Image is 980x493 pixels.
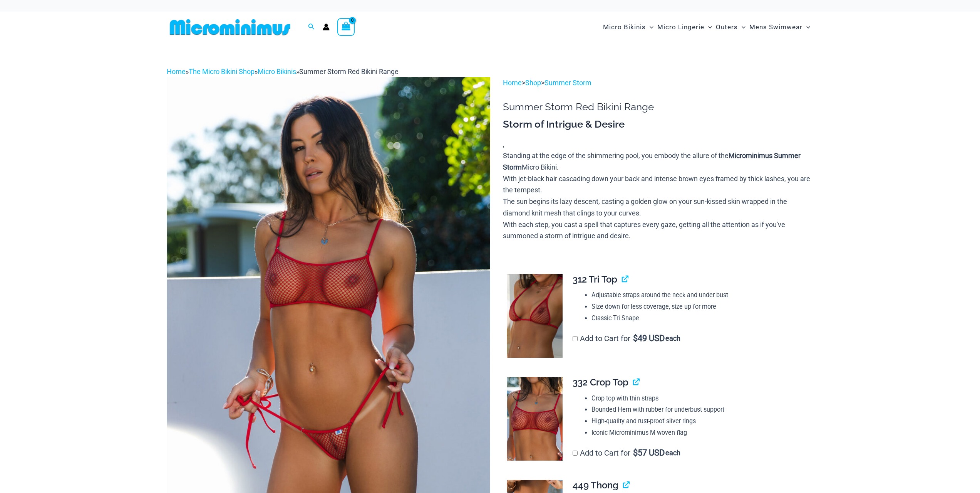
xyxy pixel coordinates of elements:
[503,77,813,89] p: > >
[573,451,578,456] input: Add to Cart for$57 USD each
[167,19,293,36] img: MM SHOP LOGO FLAT
[714,15,747,39] a: OutersMenu ToggleMenu Toggle
[167,67,399,76] span: » » »
[503,101,813,113] h1: Summer Storm Red Bikini Range
[646,17,653,37] span: Menu Toggle
[573,336,578,341] input: Add to Cart for$49 USD each
[503,150,813,242] p: Standing at the edge of the shimmering pool, you embody the allure of the Micro Bikini. With jet-...
[633,333,638,343] span: $
[308,22,315,32] a: Search icon link
[299,67,399,76] span: Summer Storm Red Bikini Range
[507,377,563,461] img: Summer Storm Red 332 Crop Top
[503,118,813,242] div: ,
[716,17,738,37] span: Outers
[657,17,704,37] span: Micro Lingerie
[591,393,807,404] li: Crop top with thin straps
[591,301,807,313] li: Size down for less coverage, size up for more
[665,449,680,457] span: each
[591,313,807,324] li: Classic Tri Shape
[802,17,810,37] span: Menu Toggle
[633,335,665,342] span: 49 USD
[601,15,655,39] a: Micro BikinisMenu ToggleMenu Toggle
[507,274,563,358] img: Summer Storm Red 312 Tri Top
[591,416,807,427] li: High-quality and rust-proof silver rings
[591,427,807,439] li: Iconic Microminimus M woven flag
[704,17,712,37] span: Menu Toggle
[573,334,680,343] label: Add to Cart for
[603,17,646,37] span: Micro Bikinis
[573,274,617,285] span: 312 Tri Top
[573,377,628,388] span: 332 Crop Top
[258,67,296,76] a: Micro Bikinis
[655,15,714,39] a: Micro LingerieMenu ToggleMenu Toggle
[738,17,745,37] span: Menu Toggle
[323,24,330,30] a: Account icon link
[600,14,814,40] nav: Site Navigation
[573,448,680,458] label: Add to Cart for
[503,79,522,87] a: Home
[573,480,618,491] span: 449 Thong
[591,289,807,301] li: Adjustable straps around the neck and under bust
[544,79,591,87] a: Summer Storm
[167,67,186,76] a: Home
[525,79,541,87] a: Shop
[189,67,255,76] a: The Micro Bikini Shop
[665,335,680,342] span: each
[337,18,355,36] a: View Shopping Cart, empty
[747,15,812,39] a: Mens SwimwearMenu ToggleMenu Toggle
[503,118,813,131] h3: Storm of Intrigue & Desire
[591,404,807,416] li: Bounded Hem with rubber for underbust support
[633,449,665,457] span: 57 USD
[633,448,638,458] span: $
[749,17,802,37] span: Mens Swimwear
